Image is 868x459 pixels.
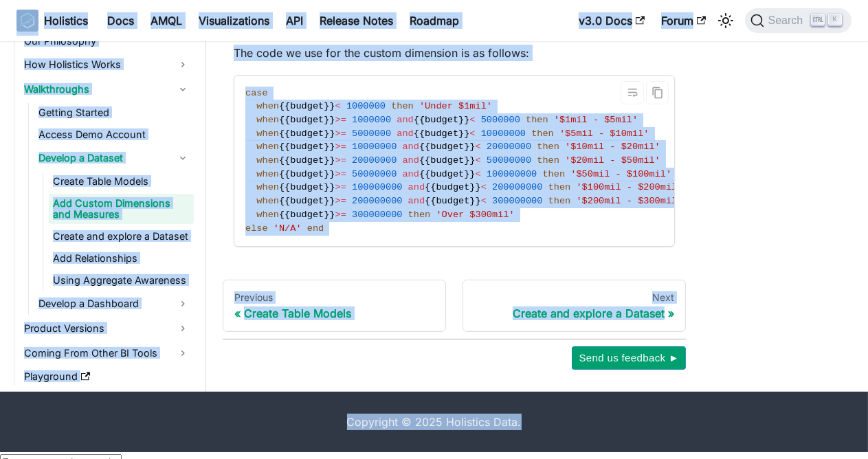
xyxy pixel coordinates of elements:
[256,182,279,192] span: when
[474,291,674,304] div: Next
[764,14,812,27] span: Search
[542,169,565,179] span: then
[256,128,279,139] span: when
[256,169,279,179] span: when
[548,196,571,206] span: then
[223,280,686,332] nav: Docs pages
[408,196,425,206] span: and
[352,128,391,139] span: 5000000
[559,128,649,139] span: '$5mil - $10mil'
[245,88,268,98] span: case
[142,10,190,32] a: AMQL
[576,182,682,192] span: '$100mil - $200mil'
[481,196,487,206] span: <
[554,115,638,125] span: '$1mil - $5mil'
[49,194,194,224] a: Add Custom Dimensions and Measures
[256,196,279,206] span: when
[311,10,401,32] a: Release Notes
[20,342,194,364] a: Coming From Other BI Tools
[537,155,559,166] span: then
[487,142,531,152] span: 20000000
[436,210,514,220] span: 'Over $300mil'
[481,115,520,125] span: 5000000
[279,128,335,139] span: {{budget}}
[397,115,413,125] span: and
[402,155,419,166] span: and
[352,169,397,179] span: 50000000
[414,115,470,125] span: {{budget}}
[352,210,402,220] span: 300000000
[16,10,38,32] img: Holistics
[397,128,413,139] span: and
[419,169,476,179] span: {{budget}}
[279,101,335,111] span: {{budget}}
[419,155,476,166] span: {{budget}}
[419,142,476,152] span: {{budget}}
[570,10,653,32] a: v3.0 Docs
[526,115,548,125] span: then
[828,14,842,26] kbd: K
[335,115,346,125] span: >=
[335,196,346,206] span: >=
[274,223,302,234] span: 'N/A'
[408,210,431,220] span: then
[492,196,542,206] span: 300000000
[469,128,475,139] span: <
[34,293,194,315] a: Develop a Dashboard
[425,196,481,206] span: {{budget}}
[256,115,279,125] span: when
[621,81,644,104] button: Toggle word wrap
[245,223,268,234] span: else
[565,142,660,152] span: '$10mil - $20mil'
[49,227,194,246] a: Create and explore a Dataset
[279,182,335,192] span: {{budget}}
[715,10,737,32] button: Switch between dark and light mode (currently light mode)
[20,317,194,339] a: Product Versions
[537,142,559,152] span: then
[352,115,391,125] span: 1000000
[531,128,554,139] span: then
[548,182,571,192] span: then
[419,101,492,111] span: 'Under $1mil'
[425,182,481,192] span: {{budget}}
[481,128,526,139] span: 10000000
[579,349,679,367] span: Send us feedback ►
[474,306,674,320] div: Create and explore a Dataset
[234,291,434,304] div: Previous
[278,10,311,32] a: API
[59,414,810,430] div: Copyright © 2025 Holistics Data.
[402,142,419,152] span: and
[335,128,346,139] span: >=
[476,169,481,179] span: <
[279,115,335,125] span: {{budget}}
[469,115,475,125] span: <
[16,10,88,32] a: HolisticsHolistics
[414,128,470,139] span: {{budget}}
[49,249,194,268] a: Add Relationships
[256,210,279,220] span: when
[401,10,467,32] a: Roadmap
[646,81,669,104] button: Copy code to clipboard
[34,147,194,169] a: Develop a Dataset
[44,12,88,29] b: Holistics
[234,306,434,320] div: Create Table Models
[256,101,279,111] span: when
[279,142,335,152] span: {{budget}}
[572,346,686,370] button: Send us feedback ►
[49,172,194,191] a: Create Table Models
[34,103,194,122] a: Getting Started
[256,142,279,152] span: when
[335,142,346,152] span: >=
[279,210,335,220] span: {{budget}}
[481,182,487,192] span: <
[234,45,675,61] p: The code we use for the custom dimension is as follows:
[352,142,397,152] span: 10000000
[20,54,194,76] a: How Holistics Works
[476,155,481,166] span: <
[476,142,481,152] span: <
[570,169,671,179] span: '$50mil - $100mil'
[408,182,425,192] span: and
[279,169,335,179] span: {{budget}}
[402,169,419,179] span: and
[745,8,852,33] button: Search (Ctrl+K)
